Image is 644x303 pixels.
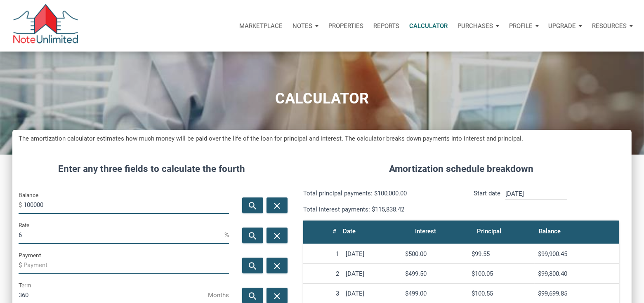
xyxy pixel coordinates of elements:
p: Total interest payments: $115,838.42 [303,204,455,214]
i: search [248,201,258,211]
label: Balance [19,190,38,200]
h4: Enter any three fields to calculate the fourth [19,162,285,176]
div: $99.55 [472,250,531,258]
div: Date [343,225,356,237]
button: Purchases [453,14,504,38]
p: Purchases [458,22,493,30]
div: $99,699.85 [538,290,616,297]
button: search [242,228,263,243]
div: [DATE] [346,270,399,277]
div: Interest [415,225,436,237]
button: close [267,228,288,243]
p: Resources [592,22,627,30]
div: $499.50 [405,270,465,277]
div: 1 [307,250,339,258]
p: Notes [293,22,312,30]
button: Profile [504,14,544,38]
i: search [248,291,258,301]
p: Marketplace [239,22,283,30]
span: % [224,228,229,242]
label: Rate [19,220,29,230]
div: $99,800.40 [538,270,616,277]
button: Upgrade [543,14,587,38]
button: Marketplace [234,14,288,38]
i: close [272,291,282,301]
i: close [272,201,282,211]
p: Start date [474,188,500,214]
img: NoteUnlimited [12,4,79,47]
span: $ [19,198,24,211]
p: Total principal payments: $100,000.00 [303,188,455,198]
div: Principal [477,225,501,237]
i: search [248,261,258,271]
button: Reports [368,14,404,38]
div: [DATE] [346,250,399,258]
div: $99,900.45 [538,250,616,258]
div: $500.00 [405,250,465,258]
a: Properties [323,14,368,38]
div: $100.05 [472,270,531,277]
div: $100.55 [472,290,531,297]
div: # [333,225,336,237]
input: Balance [24,195,229,214]
span: $ [19,258,24,272]
i: search [248,231,258,241]
button: Resources [587,14,638,38]
button: close [267,197,288,213]
div: [DATE] [346,290,399,297]
p: Profile [509,22,533,30]
button: close [267,258,288,273]
p: Properties [328,22,363,30]
h1: CALCULATOR [6,90,638,107]
p: Calculator [409,22,448,30]
label: Payment [19,250,41,260]
button: search [242,197,263,213]
input: Rate [19,225,224,244]
div: Balance [539,225,561,237]
div: 3 [307,290,339,297]
h5: The amortization calculator estimates how much money will be paid over the life of the loan for p... [19,134,625,143]
label: Term [19,280,31,290]
a: Calculator [404,14,453,38]
i: close [272,231,282,241]
p: Reports [373,22,399,30]
input: Payment [24,256,229,274]
i: close [272,261,282,271]
button: search [242,258,263,273]
span: Months [208,289,229,302]
div: 2 [307,270,339,277]
button: Notes [288,14,323,38]
h4: Amortization schedule breakdown [297,162,625,176]
p: Upgrade [548,22,576,30]
div: $499.00 [405,290,465,297]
